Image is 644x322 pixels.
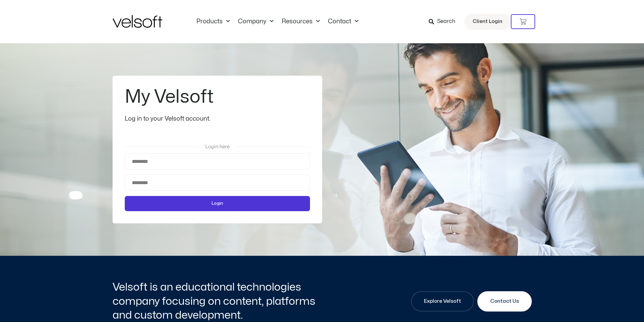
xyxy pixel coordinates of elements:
[125,88,308,106] h2: My Velsoft
[490,297,519,305] span: Contact Us
[473,17,502,26] span: Client Login
[424,297,461,305] span: Explore Velsoft
[212,200,223,207] span: Login
[113,15,162,28] img: Velsoft Training Materials
[192,18,234,25] a: ProductsMenu Toggle
[429,16,460,27] a: Search
[411,291,474,312] a: Explore Velsoft
[234,18,278,25] a: CompanyMenu Toggle
[125,196,310,211] button: Login
[192,18,362,25] nav: Menu
[464,14,511,30] a: Client Login
[278,18,324,25] a: ResourcesMenu Toggle
[125,114,310,124] div: Log in to your Velsoft account.
[324,18,362,25] a: ContactMenu Toggle
[437,17,455,26] span: Search
[205,144,230,149] span: Login here
[477,291,532,312] a: Contact Us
